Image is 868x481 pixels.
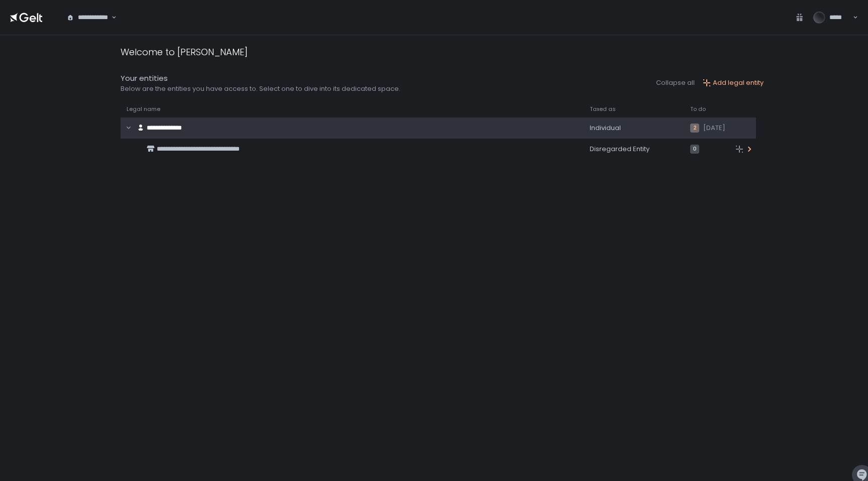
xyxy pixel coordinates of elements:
[703,124,725,133] span: [DATE]
[590,105,616,113] span: Taxed as
[690,145,699,154] span: 0
[656,78,695,87] button: Collapse all
[121,84,400,93] div: Below are the entities you have access to. Select one to dive into its dedicated space.
[121,45,248,59] div: Welcome to [PERSON_NAME]
[690,105,706,113] span: To do
[590,145,678,154] div: Disregarded Entity
[110,13,111,23] input: Search for option
[703,78,764,87] button: Add legal entity
[590,124,678,133] div: Individual
[127,105,160,113] span: Legal name
[60,7,117,28] div: Search for option
[121,73,400,84] div: Your entities
[690,124,699,133] span: 2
